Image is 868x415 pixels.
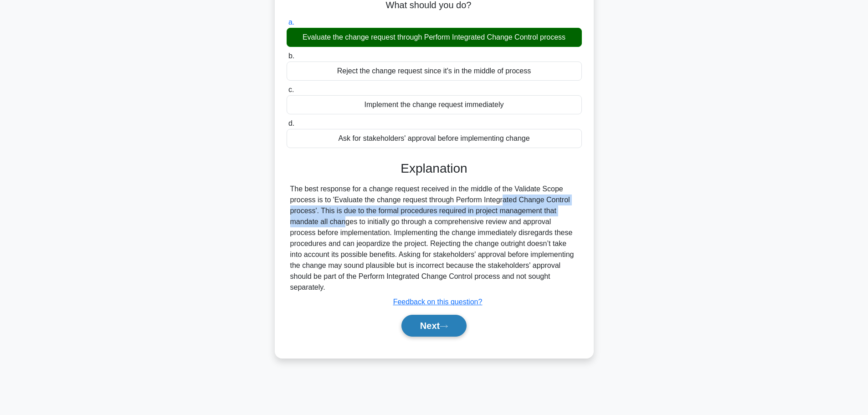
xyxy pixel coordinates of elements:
[401,315,467,337] button: Next
[292,161,576,176] h3: Explanation
[288,18,294,26] span: a.
[287,129,582,148] div: Ask for stakeholders' approval before implementing change
[287,28,582,47] div: Evaluate the change request through Perform Integrated Change Control process
[393,298,483,306] a: Feedback on this question?
[288,52,294,60] span: b.
[287,95,582,114] div: Implement the change request immediately
[290,184,578,293] div: The best response for a change request received in the middle of the Validate Scope process is to...
[288,86,294,93] span: c.
[287,61,582,81] div: Reject the change request since it's in the middle of process
[288,119,294,127] span: d.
